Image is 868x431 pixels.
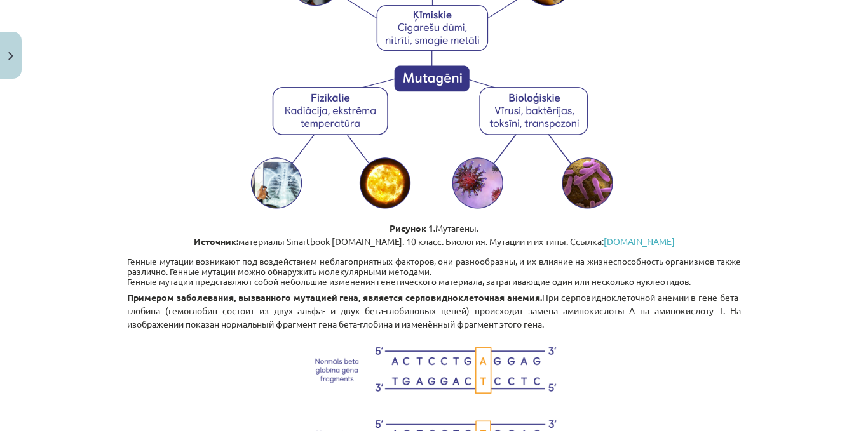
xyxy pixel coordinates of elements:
[127,275,691,287] font: Генные мутации представляют собой небольшие изменения генетического материала, затрагивающие один...
[127,255,741,277] font: Генные мутации возникают под воздействием неблагоприятных факторов, они разнообразны, и их влияни...
[604,235,675,247] a: [DOMAIN_NAME]
[127,291,542,303] font: Примером заболевания, вызванного мутацией гена, является серповидноклеточная анемия.
[238,235,604,247] font: материалы Smartbook [DOMAIN_NAME]. 10 класс. Биология. Мутации и их типы. Ссылка:
[435,222,478,234] font: Мутагены.
[127,291,741,329] font: При серповидноклеточной анемии в гене бета-глобина (гемоглобин состоит из двух альфа- и двух бета...
[8,52,13,60] img: icon-close-lesson-0947bae3869378f0d4975bcd49f059093ad1ed9edebbc8119c70593378902aed.svg
[390,222,435,234] font: Рисунок 1.
[194,235,238,247] font: Источник:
